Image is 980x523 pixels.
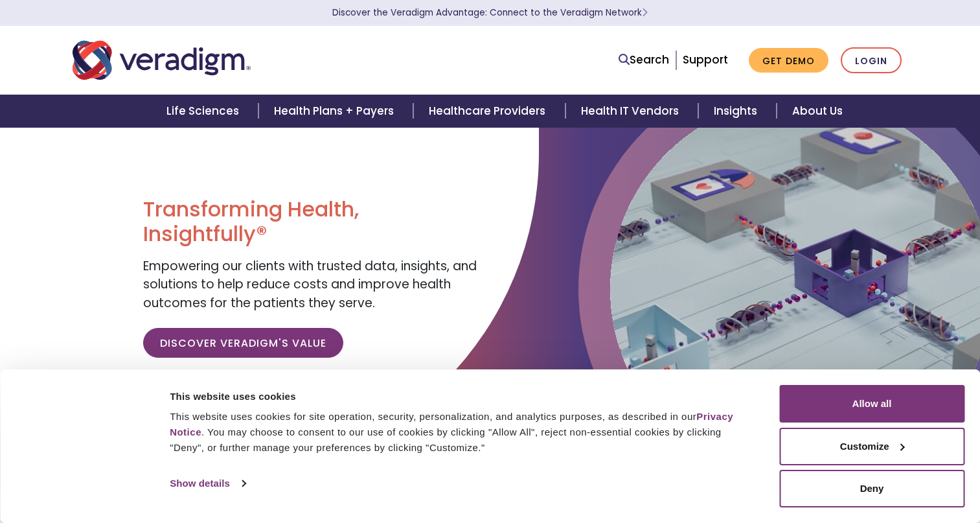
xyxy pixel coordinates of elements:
a: Support [683,52,728,67]
button: Allow all [779,385,964,423]
a: Health Plans + Payers [258,95,413,128]
img: Veradigm logo [73,39,251,82]
a: About Us [777,95,858,128]
h1: Transforming Health, Insightfully® [143,197,480,247]
a: Health IT Vendors [565,95,698,128]
button: Deny [779,470,964,507]
a: Healthcare Providers [413,95,565,128]
button: Customize [779,428,964,465]
a: Insights [698,95,777,128]
a: Login [841,47,902,74]
a: Search [619,51,669,69]
a: Discover the Veradigm Advantage: Connect to the Veradigm NetworkLearn More [332,6,648,19]
div: This website uses cookies [170,389,750,404]
a: Life Sciences [151,95,258,128]
a: Get Demo [749,48,828,73]
span: Learn More [642,6,648,19]
a: Discover Veradigm's Value [143,328,343,358]
span: Empowering our clients with trusted data, insights, and solutions to help reduce costs and improv... [143,257,477,312]
div: This website uses cookies for site operation, security, personalization, and analytics purposes, ... [170,409,750,456]
a: Show details [170,474,245,493]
